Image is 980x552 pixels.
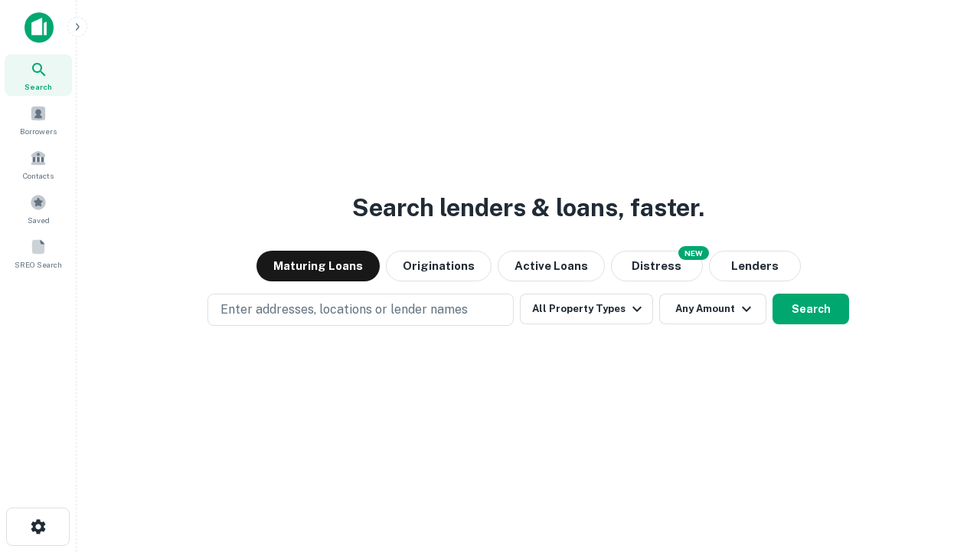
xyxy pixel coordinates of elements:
[20,125,57,137] span: Borrowers
[678,246,709,260] div: NEW
[207,294,514,326] button: Enter addresses, locations or lender names
[520,294,653,324] button: All Property Types
[5,54,72,96] a: Search
[498,251,605,281] button: Active Loans
[24,12,54,43] img: capitalize-icon.png
[23,169,54,182] span: Contacts
[611,251,703,281] button: Search distressed loans with lien and other non-mortgage details.
[659,294,766,324] button: Any Amount
[5,99,72,140] a: Borrowers
[5,232,72,274] a: SREO Search
[709,251,801,281] button: Lenders
[28,214,50,226] span: Saved
[5,143,72,185] a: Contacts
[903,429,980,503] iframe: Chat Widget
[352,189,704,226] h3: Search lenders & loans, faster.
[24,80,52,93] span: Search
[773,294,849,324] button: Search
[256,251,380,281] button: Maturing Loans
[15,258,62,271] span: SREO Search
[220,301,468,319] p: Enter addresses, locations or lender names
[5,188,72,229] a: Saved
[386,251,492,281] button: Originations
